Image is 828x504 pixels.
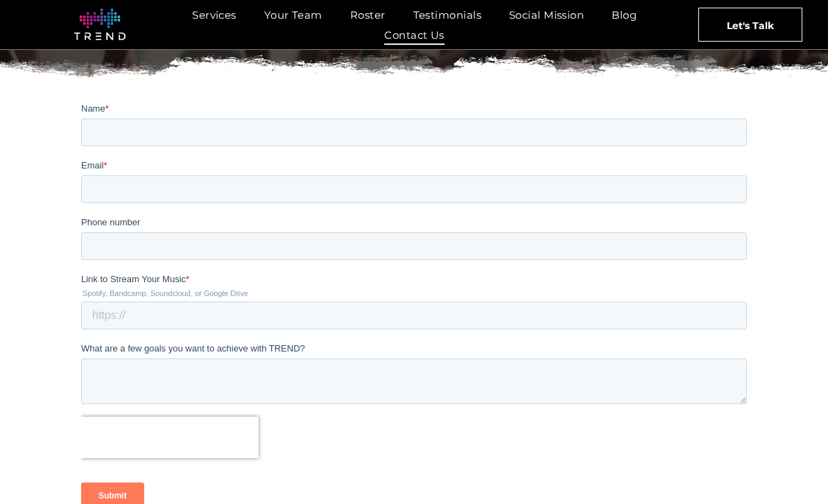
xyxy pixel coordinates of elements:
a: Roster [336,5,399,25]
a: Services [178,5,250,25]
span: Let's Talk [727,8,774,43]
a: Your Team [250,5,336,25]
a: Blog [598,5,650,25]
iframe: Chat Widget [759,437,828,504]
a: Let's Talk [698,8,802,42]
img: logo [74,9,126,41]
a: Social Mission [495,5,598,25]
a: Contact Us [370,25,458,45]
a: Testimonials [399,5,495,25]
